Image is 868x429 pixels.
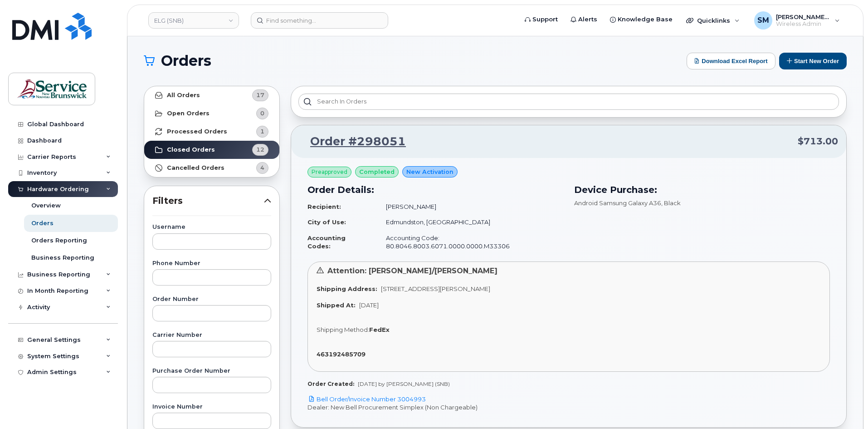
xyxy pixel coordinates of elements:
[307,234,346,250] strong: Accounting Codes:
[327,266,497,275] span: Attention: [PERSON_NAME]/[PERSON_NAME]
[260,163,264,172] span: 4
[167,110,210,117] strong: Open Orders
[152,261,271,266] label: Phone Number
[798,135,838,148] span: $713.00
[378,199,563,215] td: [PERSON_NAME]
[167,146,215,153] strong: Closed Orders
[307,218,346,226] strong: City of Use:
[661,199,681,207] span: , Black
[574,183,830,197] h3: Device Purchase:
[406,168,454,176] span: New Activation
[378,230,563,254] td: Accounting Code: 80.8046.8003.6071.0000.0000.M33306
[256,91,264,99] span: 17
[167,128,227,135] strong: Processed Orders
[260,109,264,118] span: 0
[152,194,264,207] span: Filters
[317,350,366,358] strong: 463192485709
[161,54,211,68] span: Orders
[312,168,347,176] span: Preapproved
[307,380,354,387] strong: Order Created:
[317,326,369,333] span: Shipping Method:
[574,199,661,207] span: Android Samsung Galaxy A36
[144,123,279,141] a: Processed Orders1
[779,53,847,69] button: Start New Order
[317,301,356,309] strong: Shipped At:
[307,203,341,210] strong: Recipient:
[307,403,830,412] p: Dealer: New Bell Procurement Simplex (Non Chargeable)
[317,350,369,358] a: 463192485709
[152,368,271,374] label: Purchase Order Number
[260,127,264,136] span: 1
[381,285,490,292] span: [STREET_ADDRESS][PERSON_NAME]
[369,326,390,333] strong: FedEx
[299,133,406,150] a: Order #298051
[358,380,450,387] span: [DATE] by [PERSON_NAME] (SNB)
[152,332,271,338] label: Carrier Number
[317,285,377,292] strong: Shipping Address:
[167,164,224,172] strong: Cancelled Orders
[256,145,264,154] span: 12
[152,296,271,302] label: Order Number
[307,395,426,403] a: Bell Order/Invoice Number 3004993
[307,183,563,197] h3: Order Details:
[144,141,279,159] a: Closed Orders12
[152,404,271,410] label: Invoice Number
[298,94,839,110] input: Search in orders
[144,159,279,177] a: Cancelled Orders4
[687,53,775,69] button: Download Excel Report
[144,104,279,123] a: Open Orders0
[167,92,200,99] strong: All Orders
[359,168,395,176] span: completed
[378,214,563,230] td: Edmundston, [GEOGRAPHIC_DATA]
[144,86,279,104] a: All Orders17
[152,224,271,230] label: Username
[359,301,379,309] span: [DATE]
